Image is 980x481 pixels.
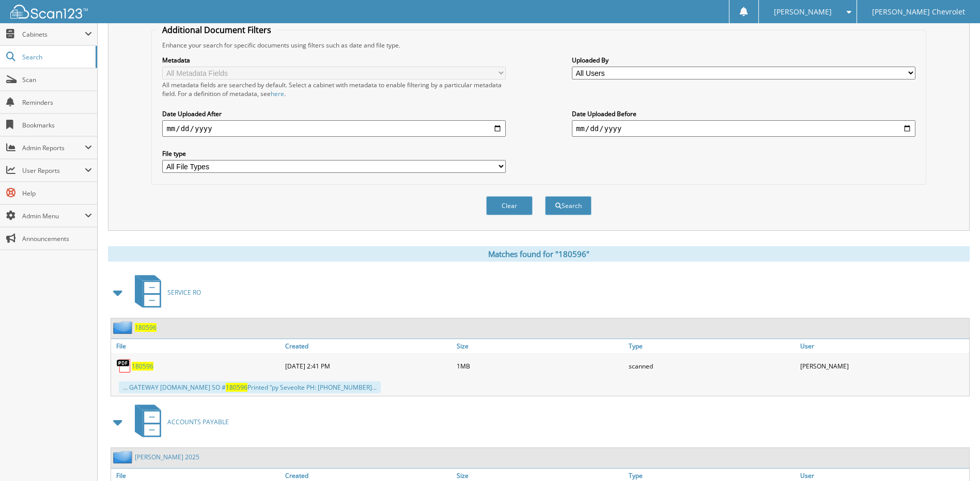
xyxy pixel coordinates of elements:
[798,339,969,353] a: User
[22,75,92,84] span: Scan
[22,166,85,175] span: User Reports
[22,53,90,61] span: Search
[271,89,284,98] a: here
[572,56,915,65] label: Uploaded By
[798,356,969,376] div: [PERSON_NAME]
[774,9,832,15] span: [PERSON_NAME]
[22,98,92,107] span: Reminders
[135,323,157,332] a: 180596
[283,356,454,376] div: [DATE] 2:41 PM
[135,453,199,461] a: [PERSON_NAME] 2025
[162,81,506,98] div: All metadata fields are searched by default. Select a cabinet with metadata to enable filtering b...
[162,120,506,137] input: start
[10,5,88,19] img: scan123-logo-white.svg
[626,339,798,353] a: Type
[111,339,283,353] a: File
[162,149,506,158] label: File type
[226,383,247,392] span: 180596
[572,109,915,118] label: Date Uploaded Before
[22,121,92,130] span: Bookmarks
[113,451,135,463] img: folder2.png
[129,272,201,313] a: SERVICE RO
[626,356,798,376] div: scanned
[22,212,85,220] span: Admin Menu
[928,431,980,481] iframe: Chat Widget
[545,196,592,215] button: Search
[129,402,229,442] a: ACCOUNTS PAYABLE
[572,120,915,137] input: end
[132,362,153,371] a: 180596
[113,321,135,334] img: folder2.png
[167,418,229,426] span: ACCOUNTS PAYABLE
[119,381,381,393] div: ... GATEWAY [DOMAIN_NAME] SO # Printed “py Seveolte PH: [PHONE_NUMBER]...
[108,246,970,262] div: Matches found for "180596"
[283,339,454,353] a: Created
[162,56,506,65] label: Metadata
[22,189,92,198] span: Help
[157,24,276,36] legend: Additional Document Filters
[157,41,920,50] div: Enhance your search for specific documents using filters such as date and file type.
[486,196,533,215] button: Clear
[22,143,85,152] span: Admin Reports
[162,109,506,118] label: Date Uploaded After
[22,234,92,243] span: Announcements
[872,9,965,15] span: [PERSON_NAME] Chevrolet
[454,356,626,376] div: 1MB
[167,288,201,297] span: SERVICE RO
[454,339,626,353] a: Size
[116,358,132,374] img: PDF.png
[22,30,85,39] span: Cabinets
